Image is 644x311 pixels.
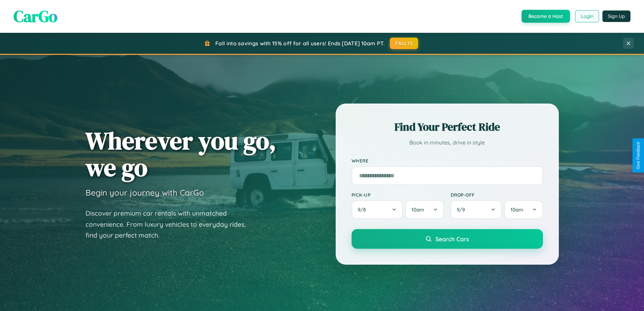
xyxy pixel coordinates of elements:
[215,40,385,47] span: Fall into savings with 15% off for all users! Ends [DATE] 10am PT.
[390,38,418,49] button: FALL15
[504,200,543,219] button: 10am
[411,206,424,213] span: 10am
[86,187,204,198] h3: Begin your journey with CarGo
[451,200,502,219] button: 9/9
[86,208,255,241] p: Discover premium car rentals with unmatched convenience. From luxury vehicles to everyday rides, ...
[405,200,444,219] button: 10am
[352,158,543,163] label: Where
[451,192,543,198] label: Drop-off
[457,206,468,213] span: 9 / 9
[522,10,570,23] button: Become a Host
[352,192,444,198] label: Pick-up
[358,206,369,213] span: 9 / 8
[352,229,543,249] button: Search Cars
[510,206,523,213] span: 10am
[86,127,276,181] h1: Wherever you go, we go
[352,138,543,148] p: Book in minutes, drive in style
[636,142,641,169] div: Give Feedback
[435,235,469,243] span: Search Cars
[14,5,57,27] span: CarGo
[352,119,543,134] h2: Find Your Perfect Ride
[575,10,599,22] button: Login
[352,200,403,219] button: 9/8
[602,10,630,22] button: Sign Up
